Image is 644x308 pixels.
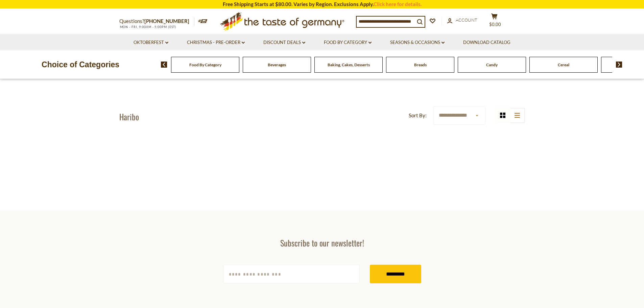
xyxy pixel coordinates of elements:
a: Beverages [268,62,286,67]
button: $0.00 [484,13,505,30]
a: Discount Deals [263,39,305,46]
img: previous arrow [161,62,167,68]
label: Sort By: [409,111,427,120]
a: Breads [414,62,427,67]
a: Candy [486,62,498,67]
h1: Haribo [119,112,139,122]
a: Baking, Cakes, Desserts [328,62,370,67]
a: [PHONE_NUMBER] [144,18,189,24]
a: Account [447,17,477,24]
a: Cereal [558,62,569,67]
span: $0.00 [489,22,501,27]
span: MON - FRI, 9:00AM - 5:00PM (EST) [119,25,177,29]
img: next arrow [616,62,622,68]
a: Seasons & Occasions [390,39,445,46]
a: Food By Category [189,62,221,67]
a: Click here for details. [374,1,422,7]
p: Questions? [119,17,194,26]
a: Christmas - PRE-ORDER [187,39,245,46]
span: Account [456,17,477,23]
a: Oktoberfest [134,39,168,46]
h3: Subscribe to our newsletter! [223,238,421,248]
a: Food By Category [324,39,372,46]
a: Download Catalog [463,39,510,46]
